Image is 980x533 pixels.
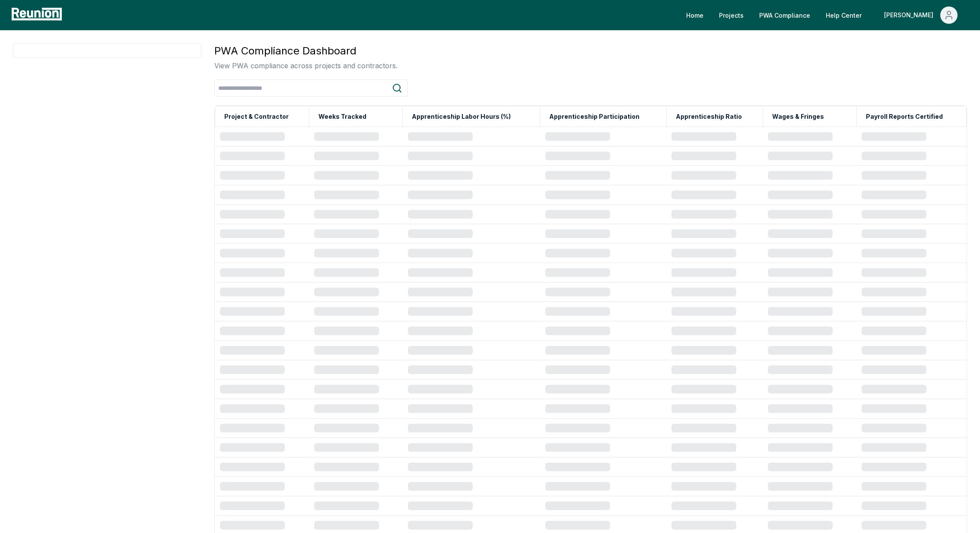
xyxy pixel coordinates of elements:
[864,108,945,125] button: Payroll Reports Certified
[410,108,512,125] button: Apprenticeship Labor Hours (%)
[679,6,971,24] nav: Main
[674,108,744,125] button: Apprenticeship Ratio
[877,6,964,24] button: [PERSON_NAME]
[679,6,710,24] a: Home
[317,108,368,125] button: Weeks Tracked
[214,43,398,59] h3: PWA Compliance Dashboard
[752,6,817,24] a: PWA Compliance
[884,6,937,24] div: [PERSON_NAME]
[819,6,869,24] a: Help Center
[214,60,398,71] p: View PWA compliance across projects and contractors.
[712,6,751,24] a: Projects
[223,108,290,125] button: Project & Contractor
[770,108,826,125] button: Wages & Fringes
[547,108,641,125] button: Apprenticeship Participation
